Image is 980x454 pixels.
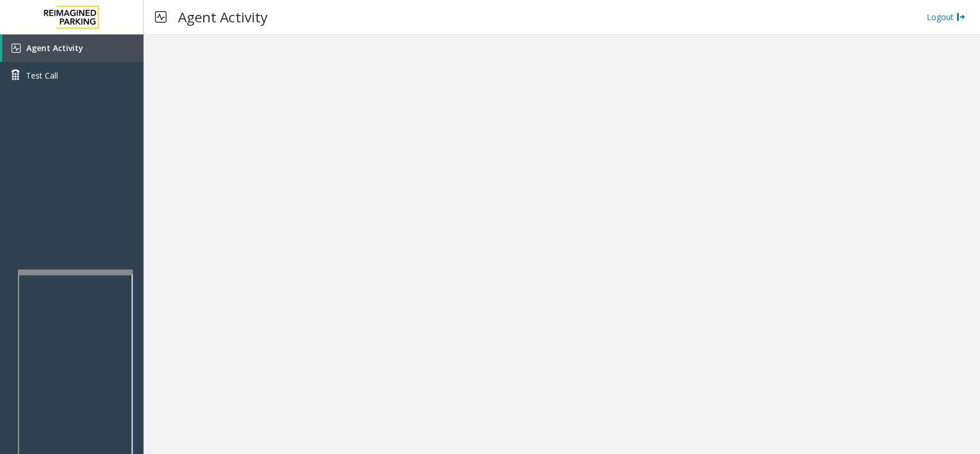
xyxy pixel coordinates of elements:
[155,3,166,31] img: pageIcon
[956,11,966,23] img: logout
[26,69,58,82] span: Test Call
[927,11,966,23] a: Logout
[26,42,83,53] span: Agent Activity
[2,34,144,62] a: Agent Activity
[172,3,273,31] h3: Agent Activity
[11,44,21,53] img: 'icon'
